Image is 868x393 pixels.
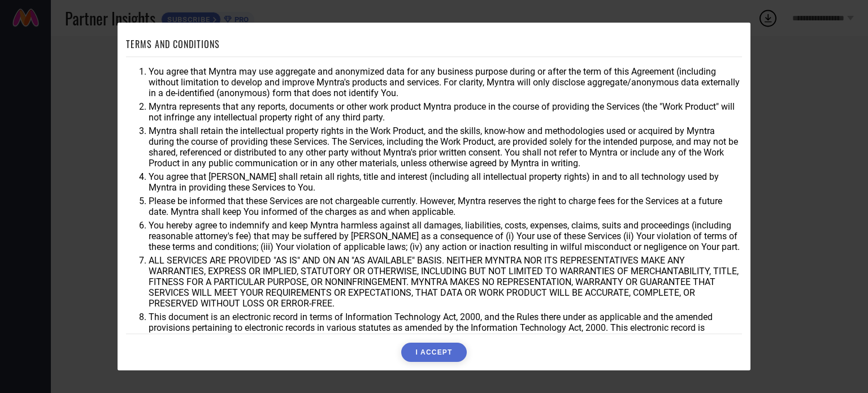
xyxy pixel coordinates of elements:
li: ALL SERVICES ARE PROVIDED "AS IS" AND ON AN "AS AVAILABLE" BASIS. NEITHER MYNTRA NOR ITS REPRESEN... [149,255,742,309]
li: Myntra represents that any reports, documents or other work product Myntra produce in the course ... [149,101,742,123]
li: This document is an electronic record in terms of Information Technology Act, 2000, and the Rules... [149,312,742,344]
li: You hereby agree to indemnify and keep Myntra harmless against all damages, liabilities, costs, e... [149,220,742,252]
li: Myntra shall retain the intellectual property rights in the Work Product, and the skills, know-ho... [149,126,742,169]
li: You agree that Myntra may use aggregate and anonymized data for any business purpose during or af... [149,66,742,98]
button: I ACCEPT [401,343,466,362]
h1: TERMS AND CONDITIONS [126,37,220,51]
li: Please be informed that these Services are not chargeable currently. However, Myntra reserves the... [149,196,742,217]
li: You agree that [PERSON_NAME] shall retain all rights, title and interest (including all intellect... [149,171,742,193]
